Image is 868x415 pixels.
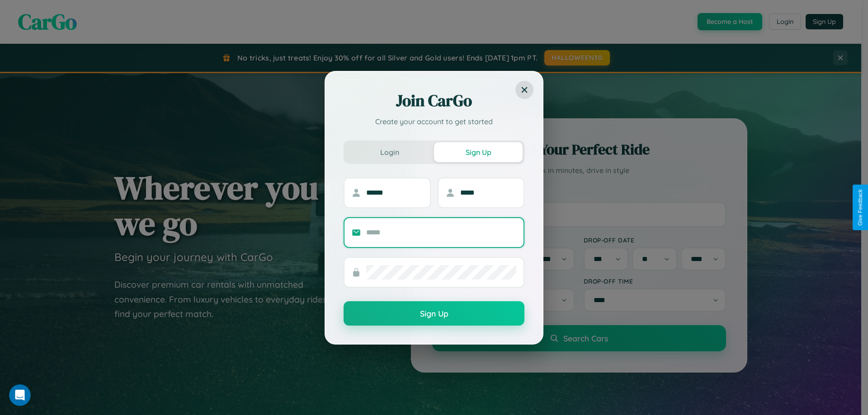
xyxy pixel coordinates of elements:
button: Sign Up [344,301,524,326]
button: Sign Up [434,142,523,162]
p: Create your account to get started [344,116,524,127]
div: Give Feedback [857,189,863,226]
button: Login [345,142,434,162]
h2: Join CarGo [344,90,524,112]
iframe: Intercom live chat [9,384,31,406]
